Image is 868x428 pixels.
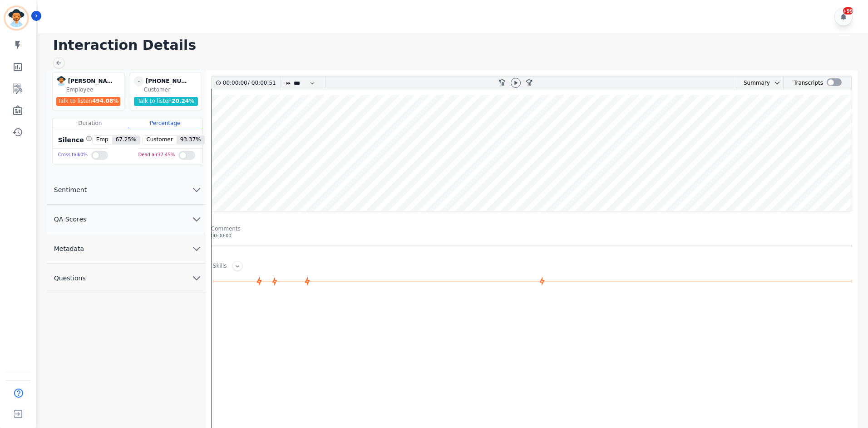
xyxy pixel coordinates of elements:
[770,79,781,87] button: chevron down
[128,118,202,128] div: Percentage
[191,243,202,254] svg: chevron down
[134,97,198,106] div: Talk to listen
[112,136,140,144] span: 67.25 %
[736,77,770,90] div: Summary
[250,77,275,90] div: 00:00:51
[56,135,92,144] div: Silence
[47,185,94,194] span: Sentiment
[211,232,852,239] div: 00:00:00
[47,234,206,264] button: Metadata chevron down
[213,262,227,271] div: Skills
[134,76,144,86] span: -
[53,118,128,128] div: Duration
[144,86,200,93] div: Customer
[223,77,248,90] div: 00:00:00
[172,98,194,104] span: 20.24 %
[774,79,781,87] svg: chevron down
[146,76,191,86] div: [PHONE_NUMBER]
[143,136,176,144] span: Customer
[58,149,88,162] div: Cross talk 0 %
[47,175,206,205] button: Sentiment chevron down
[47,215,94,224] span: QA Scores
[211,225,852,232] div: Comments
[47,264,206,293] button: Questions chevron down
[47,205,206,234] button: QA Scores chevron down
[92,98,118,104] span: 494.08 %
[191,273,202,284] svg: chevron down
[5,7,27,29] img: Bordered avatar
[191,184,202,195] svg: chevron down
[47,244,91,253] span: Metadata
[47,274,93,283] span: Questions
[68,76,113,86] div: [PERSON_NAME]
[177,136,205,144] span: 93.37 %
[794,77,823,90] div: Transcripts
[223,77,278,90] div: /
[191,214,202,225] svg: chevron down
[56,97,121,106] div: Talk to listen
[66,86,122,93] div: Employee
[138,149,175,162] div: Dead air 37.45 %
[843,7,853,14] div: +99
[93,136,112,144] span: Emp
[53,37,859,53] h1: Interaction Details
